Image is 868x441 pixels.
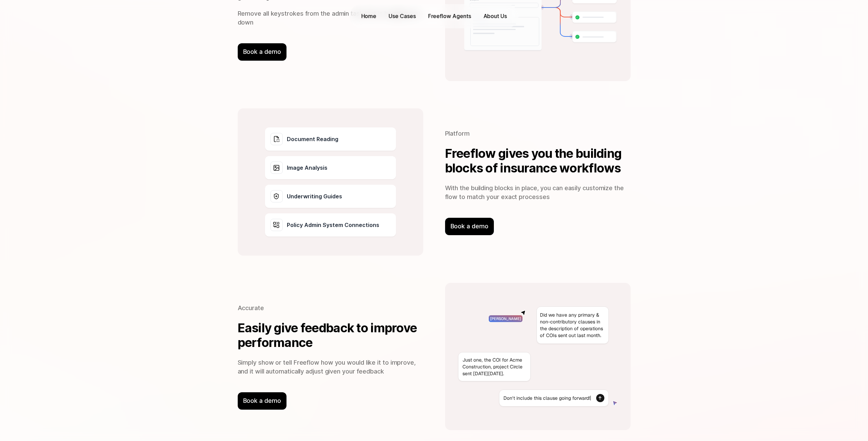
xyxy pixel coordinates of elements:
[287,135,338,143] p: Document Reading
[490,316,521,321] p: [PERSON_NAME]
[287,192,342,200] p: Underwriting Guides
[243,47,281,56] p: Book a demo
[238,43,286,60] div: Book a demo
[540,311,605,339] p: Did we have any primary & non-contributory clauses in the description of operations of COIs sent ...
[238,358,423,376] p: Simply show or tell Freeflow how you would like it to improve, and it will automatically adjust g...
[361,12,377,20] p: Home
[451,222,488,231] p: Book a demo
[287,221,379,229] p: Policy Admin System Connections
[243,396,281,405] p: Book a demo
[238,9,423,27] p: Remove all keystrokes from the admin task that is bogging you down
[445,184,631,201] p: With the building blocks in place, you can easily customize the flow to match your exact processes
[480,11,510,21] a: About Us
[385,11,419,21] button: Use Cases
[238,321,423,350] h2: Easily give feedback to improve performance
[428,12,471,20] p: Freeflow Agents
[389,12,416,20] p: Use Cases
[238,304,423,313] p: Accurate
[287,164,327,172] p: Image Analysis
[238,392,286,409] div: Book a demo
[445,218,494,235] div: Book a demo
[445,146,631,176] h2: Freeflow gives you the building blocks of insurance workflows
[503,395,590,401] p: Don’t include this clause going forward!
[462,356,526,377] p: Just one, the COI for Acme Construction, project Circle sent [DATE][DATE].
[425,11,474,21] a: Freeflow Agents
[483,12,507,20] p: About Us
[445,129,631,138] p: Platform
